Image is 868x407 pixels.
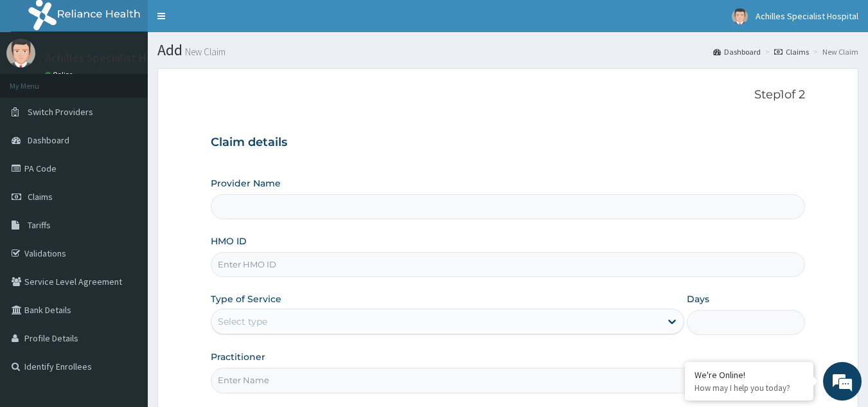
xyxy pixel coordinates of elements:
p: How may I help you today? [695,383,804,393]
h3: Claim details [211,136,806,150]
span: Dashboard [28,134,69,146]
small: New Claim [182,47,226,57]
p: Step 1 of 2 [211,88,806,102]
label: Days [687,293,709,305]
span: Achilles Specialist Hospital [756,10,858,22]
span: Claims [28,191,53,203]
p: Achilles Specialist Hospital [45,52,181,64]
label: Practitioner [211,350,265,363]
a: Claims [774,46,809,57]
img: User Image [732,8,748,24]
label: Type of Service [211,293,281,305]
li: New Claim [810,46,858,57]
div: Select type [218,315,267,328]
label: HMO ID [211,235,247,248]
a: Online [45,70,76,79]
img: User Image [6,39,35,68]
input: Enter Name [211,368,806,393]
div: We're Online! [695,369,804,381]
span: Switch Providers [28,106,93,118]
span: Tariffs [28,219,51,231]
label: Provider Name [211,177,281,190]
a: Dashboard [713,46,761,57]
input: Enter HMO ID [211,252,806,277]
h1: Add [157,42,858,59]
